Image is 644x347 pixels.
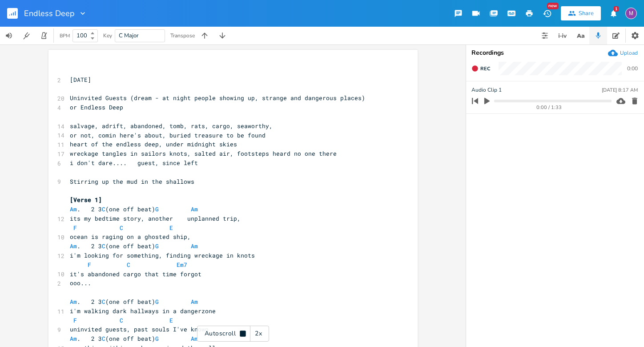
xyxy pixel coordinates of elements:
[170,33,195,38] div: Transpose
[70,307,216,315] span: i'm walking dark hallways in a dangerzone
[70,205,201,213] span: . 2 3 (one off beat)
[547,3,559,9] div: New
[604,5,622,21] button: 1
[620,49,638,56] div: Upload
[127,261,130,269] span: C
[70,159,198,167] span: i don't dare.... guest, since left
[579,9,594,17] div: Share
[88,261,91,269] span: F
[70,270,201,278] span: it's abandoned cargo that time forgot
[70,214,241,222] span: its my bedtime story, another unplanned trip,
[102,242,105,250] span: C
[24,9,75,17] span: Endless Deep
[480,65,490,72] span: Rec
[155,242,159,250] span: G
[538,5,556,21] button: New
[70,325,209,333] span: uninvited guests, past souls I've known
[169,316,173,324] span: E
[70,242,77,250] span: Am
[70,298,77,306] span: Am
[608,48,638,58] button: Upload
[70,178,194,186] span: Stirring up the mud in the shallows
[487,105,612,110] div: 0:00 / 1:33
[471,86,502,94] span: Audio Clip 1
[70,242,201,250] span: . 2 3 (one off beat)
[120,224,123,232] span: C
[471,50,639,56] div: Recordings
[468,61,494,76] button: Rec
[120,316,123,324] span: C
[155,205,159,213] span: G
[625,8,637,19] div: melindameshad
[73,316,77,324] span: F
[70,335,201,343] span: . 2 3 (one off beat)
[70,140,237,148] span: heart of the endless deep, under midnight skies
[70,298,201,306] span: . 2 3 (one off beat)
[70,122,273,130] span: salvage, adrift, abandoned, tomb, rats, cargo, seaworthy,
[102,205,105,213] span: C
[60,33,70,38] div: BPM
[602,88,638,93] div: [DATE] 8:17 AM
[73,224,77,232] span: F
[103,33,112,38] div: Key
[70,196,102,204] span: [Verse 1]
[70,131,266,139] span: or not, comin here's about, buried treasure to be found
[70,335,77,343] span: Am
[70,103,123,111] span: or Endless Deep
[169,224,173,232] span: E
[191,242,198,250] span: Am
[70,94,365,102] span: Uninvited Guests (dream - at night people showing up, strange and dangerous places)
[191,205,198,213] span: Am
[197,326,269,342] div: Autoscroll
[70,251,255,259] span: i'm looking for something, finding wreckage in knots
[70,205,77,213] span: Am
[614,6,619,12] div: 1
[191,335,198,343] span: Am
[191,298,198,306] span: Am
[250,326,266,342] div: 2x
[627,66,638,71] div: 0:00
[625,3,637,24] button: M
[70,76,91,84] span: [DATE]
[155,298,159,306] span: G
[177,261,187,269] span: Em7
[70,279,91,287] span: ooo...
[119,32,139,40] span: C Major
[102,298,105,306] span: C
[102,335,105,343] span: C
[70,149,337,157] span: wreckage tangles in sailors knots, salted air, footsteps heard no one there
[561,6,601,20] button: Share
[155,335,159,343] span: G
[70,233,191,241] span: ocean is raging on a ghosted ship,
